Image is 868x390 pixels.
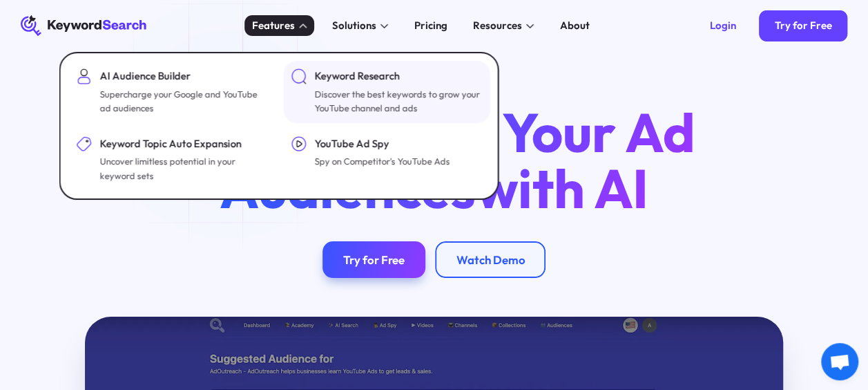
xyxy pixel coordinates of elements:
[456,252,525,267] div: Watch Demo
[414,18,447,33] div: Pricing
[252,18,295,33] div: Features
[99,87,265,115] div: Supercharge your Google and YouTube ad audiences
[473,18,522,33] div: Resources
[283,128,490,190] a: YouTube Ad SpySpy on Competitor's YouTube Ads
[150,104,719,216] h1: Supercharge Your Ad Audiences
[283,61,490,123] a: Keyword ResearchDiscover the best keywords to grow your YouTube channel and ads
[99,68,265,84] div: AI Audience Builder
[314,154,450,169] div: Spy on Competitor's YouTube Ads
[559,18,589,33] div: About
[694,10,751,41] a: Login
[99,136,265,151] div: Keyword Topic Auto Expansion
[99,154,265,183] div: Uncover limitless potential in your keyword sets
[709,19,735,32] div: Login
[322,241,425,277] a: Try for Free
[314,68,480,84] div: Keyword Research
[775,19,832,32] div: Try for Free
[68,61,276,123] a: AI Audience BuilderSupercharge your Google and YouTube ad audiences
[476,154,648,222] span: with AI
[332,18,376,33] div: Solutions
[552,15,597,36] a: About
[821,343,858,380] a: Open chat
[406,15,454,36] a: Pricing
[314,87,480,115] div: Discover the best keywords to grow your YouTube channel and ads
[759,10,847,41] a: Try for Free
[314,136,450,151] div: YouTube Ad Spy
[343,252,405,267] div: Try for Free
[68,128,276,190] a: Keyword Topic Auto ExpansionUncover limitless potential in your keyword sets
[59,52,499,200] nav: Features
